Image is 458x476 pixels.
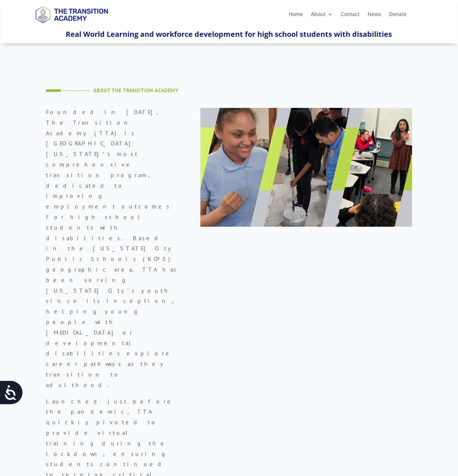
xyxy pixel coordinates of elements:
a: News [367,12,381,20]
span: Real World Learning and workforce development for high school students with disabilities [66,29,392,39]
h4: About The Transition Academy [93,88,180,97]
a: Donate [389,12,407,20]
a: Contact [341,12,359,20]
a: About [311,12,333,20]
a: Home [289,12,303,20]
img: TTA Brand_TTA Primary Logo_Horizontal_Light BG [32,1,111,27]
img: About Page Image [200,108,412,227]
a: Logo-Noticias [32,22,111,29]
span: Founded in [DATE], The Transition Academy (TTA) is [GEOGRAPHIC_DATA] [US_STATE]’s most comprehens... [46,108,178,389]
